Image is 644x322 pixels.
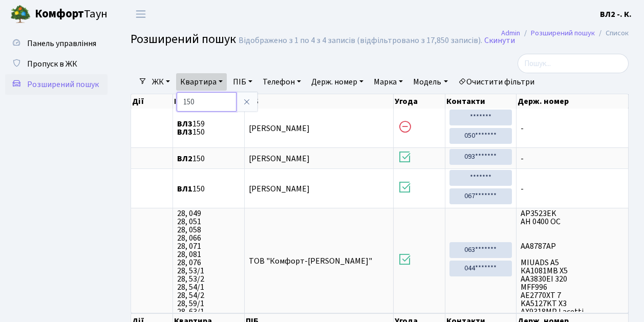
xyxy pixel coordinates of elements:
a: Admin [501,28,520,38]
span: 150 [177,185,240,193]
th: Держ. номер [517,94,629,109]
span: ТОВ "Комфорт-[PERSON_NAME]" [249,255,372,267]
b: ВЛ2 [177,153,192,164]
li: Список [595,28,629,39]
span: [PERSON_NAME] [249,153,310,164]
span: 150 [177,155,240,163]
b: ВЛ2 -. К. [600,9,632,20]
b: Комфорт [35,6,84,22]
input: Пошук... [518,54,629,73]
a: Квартира [176,73,227,91]
span: Розширений пошук [131,30,236,48]
a: ВЛ2 -. К. [600,8,632,20]
img: logo.png [10,4,31,25]
th: Контакти [445,94,517,109]
th: Дії [131,94,173,109]
a: Модель [409,73,452,91]
b: ВЛ3 [177,118,192,130]
th: Квартира [173,94,245,109]
span: [PERSON_NAME] [249,123,310,134]
b: ВЛ3 [177,126,192,138]
b: ВЛ1 [177,183,192,195]
span: 28, 049 28, 051 28, 058 28, 066 28, 071 28, 081 28, 076 28, 53/1 28, 53/2 28, 54/1 28, 54/2 28, 5... [177,209,240,312]
a: Марка [370,73,407,91]
span: Пропуск в ЖК [27,58,77,70]
a: Розширений пошук [5,74,108,95]
span: Розширений пошук [27,79,99,90]
a: Держ. номер [307,73,368,91]
a: Пропуск в ЖК [5,54,108,74]
a: ПІБ [229,73,256,91]
th: ПІБ [245,94,394,109]
a: Скинути [484,36,515,46]
a: ЖК [148,73,174,91]
a: Телефон [259,73,305,91]
span: - [521,185,624,193]
a: Панель управління [5,33,108,54]
span: [PERSON_NAME] [249,183,310,195]
th: Угода [394,94,445,109]
span: Таун [35,6,108,23]
span: Панель управління [27,38,96,49]
span: AP3523EK АН 0400 ОС АА8787АР MIUADS A5 КА1081МВ X5 АА3830ЕІ 320 MFF996 AE2770XT 7 KA5127KT X3 AX9... [521,209,624,312]
span: - [521,155,624,163]
nav: breadcrumb [486,23,644,44]
a: Розширений пошук [531,28,595,38]
span: 159 150 [177,120,240,136]
div: Відображено з 1 по 4 з 4 записів (відфільтровано з 17,850 записів). [239,36,482,46]
button: Переключити навігацію [128,6,154,23]
a: Очистити фільтри [454,73,539,91]
span: - [521,124,624,133]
